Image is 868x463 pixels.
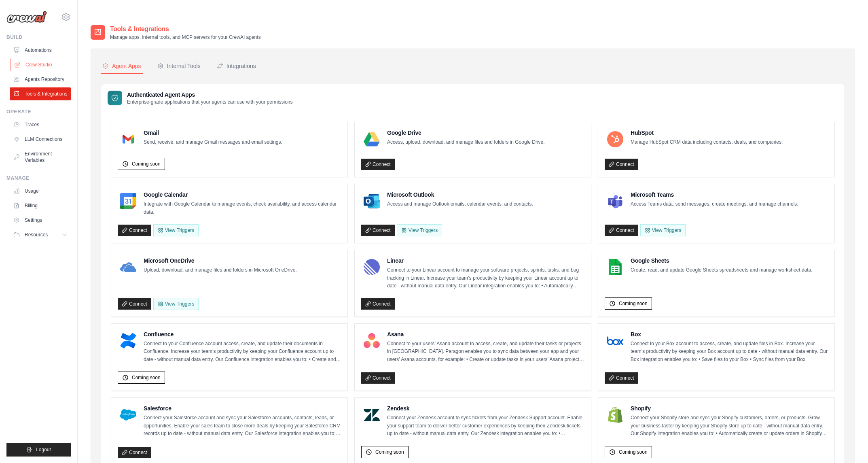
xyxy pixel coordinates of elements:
[607,333,623,349] img: Box Logo
[217,62,256,70] div: Integrations
[144,266,297,274] p: Upload, download, and manage files and folders in Microsoft OneDrive.
[132,374,161,381] span: Coming soon
[605,372,638,384] a: Connect
[144,191,341,199] h4: Google Calendar
[361,159,395,170] a: Connect
[120,333,136,349] img: Confluence Logo
[631,138,783,147] p: Manage HubSpot CRM data including contacts, deals, and companies.
[120,131,136,147] img: Gmail Logo
[132,161,161,167] span: Coming soon
[364,333,380,349] img: Asana Logo
[6,108,71,115] div: Operate
[387,340,584,364] p: Connect to your users’ Asana account to access, create, and update their tasks or projects in [GE...
[607,259,623,275] img: Google Sheets Logo
[361,225,395,236] a: Connect
[10,185,71,198] a: Usage
[387,129,545,137] h4: Google Drive
[25,231,48,238] span: Resources
[631,330,828,338] h4: Box
[631,200,798,208] p: Access Teams data, send messages, create meetings, and manage channels.
[118,447,151,458] a: Connect
[10,133,71,146] a: LLM Connections
[387,191,533,199] h4: Microsoft Outlook
[607,407,623,423] img: Shopify Logo
[10,118,71,131] a: Traces
[120,407,136,423] img: Salesforce Logo
[607,131,623,147] img: HubSpot Logo
[6,34,71,40] div: Build
[127,99,293,105] p: Enterprise-grade applications that your agents can use with your permissions
[127,91,293,99] h3: Authenticated Agent Apps
[10,199,71,212] a: Billing
[6,175,71,181] div: Manage
[144,138,282,147] p: Send, receive, and manage Gmail messages and email settings.
[10,147,71,167] a: Environment Variables
[157,62,201,70] div: Internal Tools
[631,129,783,137] h4: HubSpot
[387,404,584,412] h4: Zendesk
[387,138,545,147] p: Access, upload, download, and manage files and folders in Google Drive.
[631,191,798,199] h4: Microsoft Teams
[144,200,341,216] p: Integrate with Google Calendar to manage events, check availability, and access calendar data.
[120,193,136,209] img: Google Calendar Logo
[361,372,395,384] a: Connect
[6,443,71,457] button: Logout
[631,340,828,364] p: Connect to your Box account to access, create, and update files in Box. Increase your team’s prod...
[153,298,199,310] : View Triggers
[118,298,151,310] a: Connect
[10,214,71,227] a: Settings
[387,414,584,438] p: Connect your Zendesk account to sync tickets from your Zendesk Support account. Enable your suppo...
[605,225,638,236] a: Connect
[153,224,199,236] button: View Triggers
[120,259,136,275] img: Microsoft OneDrive Logo
[144,257,297,265] h4: Microsoft OneDrive
[619,449,648,455] span: Coming soon
[387,266,584,290] p: Connect to your Linear account to manage your software projects, sprints, tasks, and bug tracking...
[364,193,380,209] img: Microsoft Outlook Logo
[631,404,828,412] h4: Shopify
[144,340,341,364] p: Connect to your Confluence account access, create, and update their documents in Confluence. Incr...
[631,266,813,274] p: Create, read, and update Google Sheets spreadsheets and manage worksheet data.
[387,257,584,265] h4: Linear
[364,259,380,275] img: Linear Logo
[36,446,51,453] span: Logout
[144,414,341,438] p: Connect your Salesforce account and sync your Salesforce accounts, contacts, leads, or opportunit...
[144,404,341,412] h4: Salesforce
[387,330,584,338] h4: Asana
[11,58,72,71] a: Crew Studio
[607,193,623,209] img: Microsoft Teams Logo
[118,225,151,236] a: Connect
[364,407,380,423] img: Zendesk Logo
[364,131,380,147] img: Google Drive Logo
[144,129,282,137] h4: Gmail
[215,59,258,74] button: Integrations
[144,330,341,338] h4: Confluence
[619,300,648,307] span: Coming soon
[10,228,71,241] button: Resources
[631,414,828,438] p: Connect your Shopify store and sync your Shopify customers, orders, or products. Grow your busine...
[640,224,686,236] : View Triggers
[101,59,143,74] button: Agent Apps
[10,73,71,86] a: Agents Repository
[375,449,404,455] span: Coming soon
[6,11,47,23] img: Logo
[110,24,261,34] h2: Tools & Integrations
[156,59,202,74] button: Internal Tools
[361,298,395,310] a: Connect
[10,87,71,100] a: Tools & Integrations
[110,34,261,40] p: Manage apps, internal tools, and MCP servers for your CrewAI agents
[387,200,533,208] p: Access and manage Outlook emails, calendar events, and contacts.
[102,62,141,70] div: Agent Apps
[631,257,813,265] h4: Google Sheets
[10,44,71,57] a: Automations
[397,224,442,236] : View Triggers
[605,159,638,170] a: Connect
